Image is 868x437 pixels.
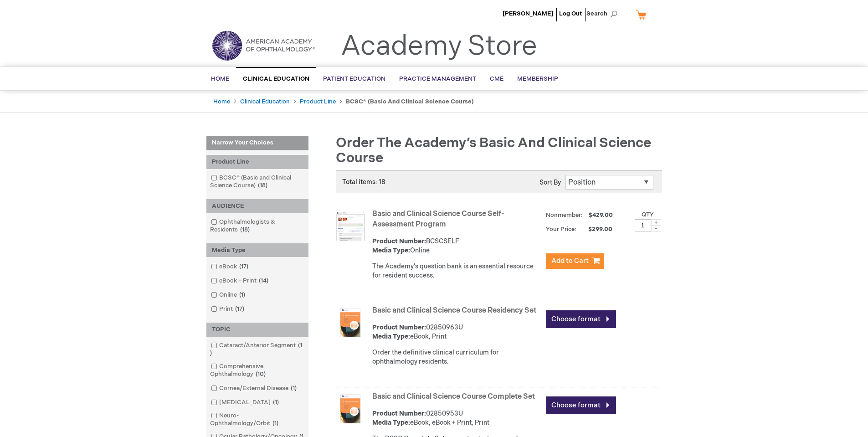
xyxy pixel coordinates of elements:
[372,262,541,280] div: The Academy's question bank is an essential resource for resident success.
[300,98,336,105] a: Product Line
[256,182,270,189] span: 18
[546,396,616,414] a: Choose format
[546,253,604,269] button: Add to Cart
[209,398,282,407] a: [MEDICAL_DATA]1
[237,263,251,270] span: 17
[238,226,252,233] span: 18
[372,348,541,366] div: Order the definitive clinical curriculum for ophthalmology residents.
[206,243,308,257] div: Media Type
[372,392,535,401] a: Basic and Clinical Science Course Complete Set
[257,277,271,284] span: 14
[635,219,651,231] input: Qty
[209,341,306,358] a: Cataract/Anterior Segment1
[209,277,272,285] a: eBook + Print14
[336,394,365,423] img: Basic and Clinical Science Course Complete Set
[209,291,249,299] a: Online1
[346,98,474,105] strong: BCSC® (Basic and Clinical Science Course)
[399,75,476,82] span: Practice Management
[209,384,300,393] a: Cornea/External Disease1
[503,10,553,17] a: [PERSON_NAME]
[372,333,410,340] strong: Media Type:
[372,419,410,427] strong: Media Type:
[546,210,583,221] strong: Nonmember:
[586,5,621,23] span: Search
[237,291,247,298] span: 1
[210,342,302,357] span: 1
[243,75,309,82] span: Clinical Education
[206,199,308,213] div: AUDIENCE
[336,211,365,241] img: Basic and Clinical Science Course Self-Assessment Program
[240,98,290,105] a: Clinical Education
[323,75,385,82] span: Patient Education
[209,305,248,314] a: Print17
[253,370,268,378] span: 10
[546,226,576,233] strong: Your Price:
[372,410,426,417] strong: Product Number:
[209,411,306,428] a: Neuro-Ophthalmology/Orbit1
[213,98,230,105] a: Home
[341,30,537,63] a: Academy Store
[209,218,306,234] a: Ophthalmologists & Residents18
[372,247,410,254] strong: Media Type:
[372,323,541,341] div: 02850963U eBook, Print
[372,324,426,331] strong: Product Number:
[372,237,426,245] strong: Product Number:
[372,409,541,427] div: 02850953U eBook, eBook + Print, Print
[587,211,614,219] span: $429.00
[372,210,504,229] a: Basic and Clinical Science Course Self-Assessment Program
[209,362,306,379] a: Comprehensive Ophthalmology10
[209,174,306,190] a: BCSC® (Basic and Clinical Science Course)18
[342,178,385,186] span: Total items: 18
[233,305,247,313] span: 17
[270,420,281,427] span: 1
[642,211,654,218] label: Qty
[546,310,616,328] a: Choose format
[271,399,281,406] span: 1
[372,306,536,315] a: Basic and Clinical Science Course Residency Set
[288,385,299,392] span: 1
[559,10,582,17] a: Log Out
[209,262,252,271] a: eBook17
[206,136,308,150] strong: Narrow Your Choices
[372,237,541,255] div: BCSCSELF Online
[206,155,308,169] div: Product Line
[578,226,614,233] span: $299.00
[206,323,308,337] div: TOPIC
[336,135,651,166] span: Order the Academy’s Basic and Clinical Science Course
[551,257,589,265] span: Add to Cart
[539,179,561,186] label: Sort By
[517,75,558,82] span: Membership
[211,75,229,82] span: Home
[490,75,503,82] span: CME
[336,308,365,337] img: Basic and Clinical Science Course Residency Set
